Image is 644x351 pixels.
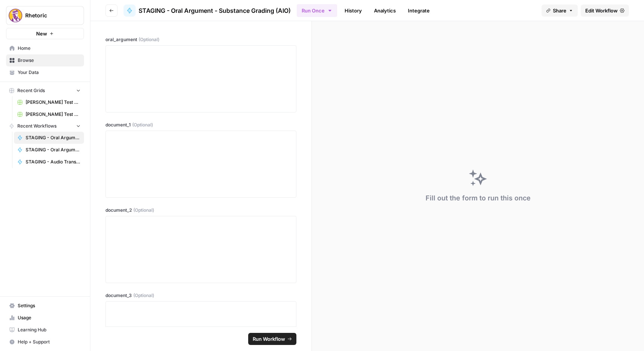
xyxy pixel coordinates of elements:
a: [PERSON_NAME] Test Workflow - Copilot Example Grid [14,96,84,108]
span: Your Data [18,69,81,76]
span: Rhetoric [25,12,71,19]
span: STAGING - Audio Transcribe [26,159,81,165]
button: Run Once [297,4,337,17]
a: Learning Hub [6,324,84,336]
button: Help + Support [6,336,84,348]
span: Share [553,7,566,14]
div: Fill out the form to run this once [426,193,531,203]
span: Settings [18,302,81,309]
button: New [6,28,84,39]
span: STAGING - Oral Argument - Style Grading (AIO) [26,146,81,153]
button: Share [542,5,578,17]
span: Help + Support [18,339,81,345]
a: Your Data [6,66,84,79]
a: Edit Workflow [581,5,629,17]
a: Settings [6,300,84,312]
span: Run Workflow [253,335,285,343]
a: STAGING - Audio Transcribe [14,156,84,168]
span: Learning Hub [18,326,81,333]
span: (Optional) [133,207,154,214]
img: Rhetoric Logo [9,9,22,22]
button: Workspace: Rhetoric [6,6,84,25]
a: STAGING - Oral Argument - Substance Grading (AIO) [124,5,291,17]
label: document_2 [105,207,296,214]
label: oral_argument [105,36,296,43]
span: Recent Workflows [17,123,56,129]
a: Home [6,42,84,54]
label: document_3 [105,292,296,299]
span: Browse [18,57,81,64]
span: (Optional) [133,292,154,299]
span: Edit Workflow [585,7,618,14]
span: (Optional) [139,36,159,43]
button: Recent Grids [6,85,84,96]
a: [PERSON_NAME] Test Workflow - SERP Overview Grid [14,108,84,120]
span: Recent Grids [17,87,45,94]
span: New [36,30,47,37]
a: Analytics [369,5,400,17]
span: Usage [18,314,81,321]
button: Recent Workflows [6,120,84,132]
span: (Optional) [132,122,153,128]
span: Home [18,45,81,52]
span: [PERSON_NAME] Test Workflow - SERP Overview Grid [26,111,81,118]
a: STAGING - Oral Argument - Substance Grading (AIO) [14,132,84,144]
button: Run Workflow [248,333,296,345]
a: Browse [6,54,84,66]
span: [PERSON_NAME] Test Workflow - Copilot Example Grid [26,99,81,106]
span: STAGING - Oral Argument - Substance Grading (AIO) [26,134,81,141]
a: Integrate [403,5,434,17]
label: document_1 [105,122,296,128]
a: Usage [6,312,84,324]
span: STAGING - Oral Argument - Substance Grading (AIO) [139,6,291,15]
a: History [340,5,366,17]
a: STAGING - Oral Argument - Style Grading (AIO) [14,144,84,156]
